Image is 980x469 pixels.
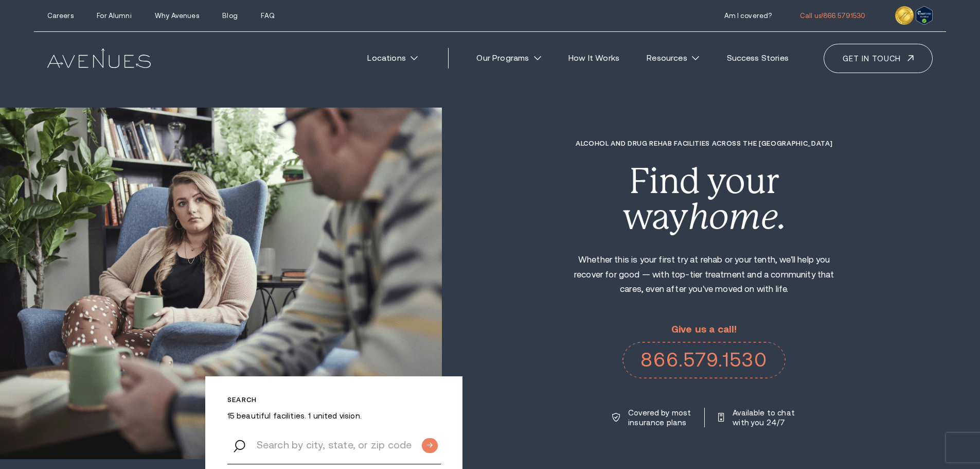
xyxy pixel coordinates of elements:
a: Am I covered? [724,12,772,20]
a: FAQ [261,12,274,20]
a: Available to chat with you 24/7 [718,408,796,427]
div: Find your way [564,164,844,234]
a: Resources [636,47,710,70]
a: Blog [222,12,238,20]
a: Success Stories [716,47,799,70]
h1: Alcohol and Drug Rehab Facilities across the [GEOGRAPHIC_DATA] [564,140,844,147]
a: Call us!866.579.1530 [800,12,866,20]
i: home. [688,196,786,237]
a: For Alumni [97,12,131,20]
p: Covered by most insurance plans [628,408,692,427]
p: Give us a call! [622,324,786,335]
a: Covered by most insurance plans [612,408,692,427]
a: Locations [357,47,429,70]
a: Verify LegitScript Approval for www.avenuesrecovery.com [916,9,933,19]
p: Whether this is your first try at rehab or your tenth, we'll help you recover for good — with top... [564,253,844,297]
img: Verify Approval for www.avenuesrecovery.com [916,6,933,25]
a: Get in touch [824,44,933,73]
a: How It Works [558,47,630,70]
a: Why Avenues [155,12,199,20]
input: Search by city, state, or zip code [227,425,441,464]
a: 866.579.1530 [622,342,786,378]
span: 866.579.1530 [823,12,866,20]
input: Submit [422,438,438,453]
a: Our Programs [466,47,551,70]
a: Careers [47,12,74,20]
p: Available to chat with you 24/7 [733,408,796,427]
p: 15 beautiful facilities. 1 united vision. [227,411,441,421]
p: Search [227,396,441,404]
